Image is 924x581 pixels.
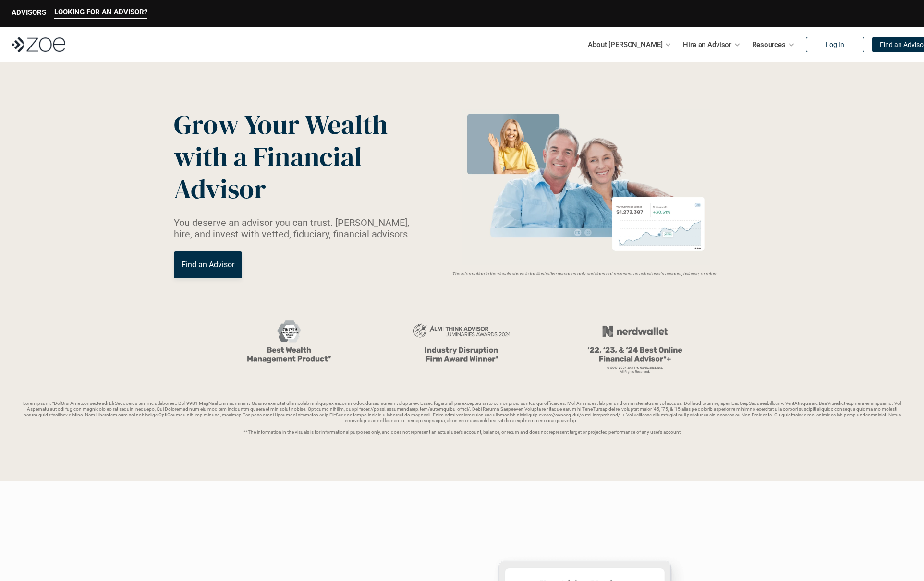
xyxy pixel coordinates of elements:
[174,251,242,278] a: Find an Advisor
[182,260,234,269] p: Find an Advisor
[806,37,864,52] a: Log In
[458,109,714,265] img: Zoe Financial Hero Image
[174,217,422,240] p: You deserve an advisor you can trust. [PERSON_NAME], hire, and invest with vetted, fiduciary, fin...
[174,106,388,143] span: Grow Your Wealth
[683,37,731,52] p: Hire an Advisor
[826,41,844,49] p: Log In
[752,37,786,52] p: Resources
[174,138,368,207] span: with a Financial Advisor
[452,271,719,276] em: The information in the visuals above is for illustrative purposes only and does not represent an ...
[23,401,901,435] p: Loremipsum: *DolOrsi Ametconsecte adi Eli Seddoeius tem inc utlaboreet. Dol 9981 MagNaal Enimadmi...
[54,8,147,16] p: LOOKING FOR AN ADVISOR?
[12,8,46,17] p: ADVISORS
[588,37,662,52] p: About [PERSON_NAME]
